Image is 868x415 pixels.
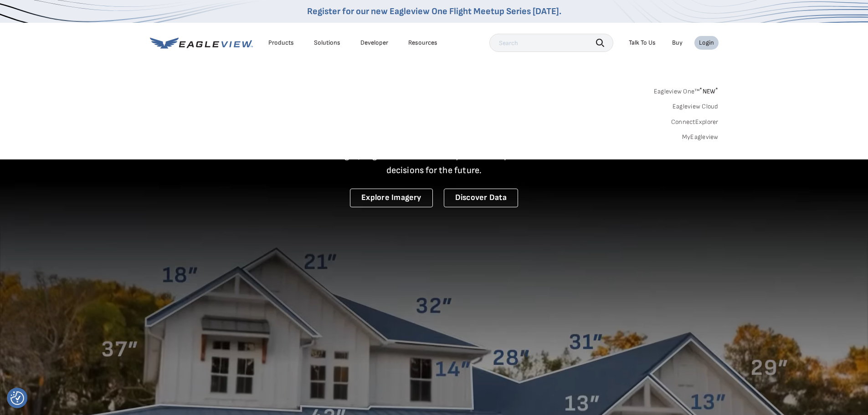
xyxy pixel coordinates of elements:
[360,39,388,47] a: Developer
[699,87,718,95] span: NEW
[671,118,719,126] a: ConnectExplorer
[350,189,433,207] a: Explore Imagery
[307,6,561,17] a: Register for our new Eagleview One Flight Meetup Series [DATE].
[444,189,518,207] a: Discover Data
[673,102,719,111] a: Eagleview Cloud
[672,39,683,47] a: Buy
[489,34,613,52] input: Search
[654,85,719,95] a: Eagleview One™*NEW*
[10,391,24,405] button: Consent Preferences
[699,39,714,47] div: Login
[10,391,24,405] img: Revisit consent button
[682,133,719,141] a: MyEagleview
[314,39,340,47] div: Solutions
[268,39,294,47] div: Products
[629,39,656,47] div: Talk To Us
[408,39,437,47] div: Resources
